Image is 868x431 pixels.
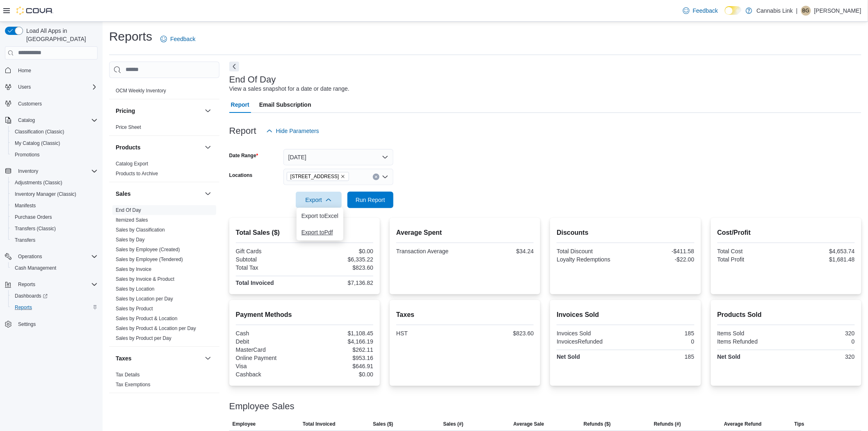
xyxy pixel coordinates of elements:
[15,179,62,186] span: Adjustments (Classic)
[116,256,183,263] span: Sales by Employee (Tendered)
[116,372,140,378] a: Tax Details
[287,172,349,181] span: 509 Commissioners Rd W
[2,115,101,126] button: Catalog
[8,262,101,274] button: Cash Management
[557,256,624,263] div: Loyalty Redemptions
[11,127,68,137] a: Classification (Classic)
[8,149,101,160] button: Promotions
[11,224,59,234] a: Transfers (Classic)
[11,189,80,199] a: Inventory Manager (Classic)
[116,316,178,321] a: Sales by Product & Location
[116,207,141,213] span: End Of Day
[109,86,219,99] div: OCM
[306,264,373,271] div: $823.60
[236,363,303,369] div: Visa
[11,224,98,234] span: Transfers (Classic)
[296,192,342,208] button: Export
[5,61,98,352] nav: Complex example
[236,228,373,238] h2: Total Sales ($)
[116,160,148,167] span: Catalog Export
[654,421,681,427] span: Refunds (#)
[11,178,66,188] a: Adjustments (Classic)
[18,117,35,124] span: Catalog
[11,303,35,312] a: Reports
[584,421,611,427] span: Refunds ($)
[290,172,339,181] span: [STREET_ADDRESS]
[15,280,98,289] span: Reports
[18,168,38,174] span: Inventory
[396,330,464,337] div: HST
[15,151,40,158] span: Promotions
[236,264,303,271] div: Total Tax
[302,213,338,219] span: Export to Excel
[756,6,793,16] p: Cannabis Link
[116,296,173,302] span: Sales by Location per Day
[717,353,741,360] strong: Net Sold
[229,75,276,85] h3: End Of Day
[18,321,36,328] span: Settings
[15,202,36,209] span: Manifests
[627,330,694,337] div: 185
[229,401,295,411] h3: Employee Sales
[724,421,762,427] span: Average Refund
[116,335,171,342] span: Sales by Product per Day
[116,88,166,94] a: OCM Weekly Inventory
[259,96,311,113] span: Email Subscription
[373,421,393,427] span: Sales ($)
[203,69,213,79] button: OCM
[717,330,785,337] div: Items Sold
[18,281,35,288] span: Reports
[2,165,101,177] button: Inventory
[116,190,201,198] button: Sales
[396,248,464,254] div: Transaction Average
[717,228,855,238] h2: Cost/Profit
[116,266,151,272] a: Sales by Invoice
[8,290,101,302] a: Dashboards
[15,319,39,329] a: Settings
[11,150,98,160] span: Promotions
[116,124,141,130] a: Price Sheet
[116,207,141,213] a: End Of Day
[116,87,166,94] span: OCM Weekly Inventory
[15,82,34,92] button: Users
[276,127,319,135] span: Hide Parameters
[236,248,303,254] div: Gift Cards
[627,338,694,345] div: 0
[109,159,219,182] div: Products
[15,140,60,147] span: My Catalog (Classic)
[203,353,213,363] button: Taxes
[8,177,101,188] button: Adjustments (Classic)
[15,99,98,109] span: Customers
[8,126,101,138] button: Classification (Classic)
[467,330,534,337] div: $823.60
[116,246,180,253] span: Sales by Employee (Created)
[116,276,174,282] span: Sales by Invoice & Product
[306,256,373,263] div: $6,335.22
[796,6,798,16] p: |
[814,6,861,16] p: [PERSON_NAME]
[15,99,45,109] a: Customers
[680,2,721,19] a: Feedback
[306,371,373,378] div: $0.00
[627,256,694,263] div: -$22.00
[116,107,201,115] button: Pricing
[236,310,373,320] h2: Payment Methods
[15,115,38,125] button: Catalog
[788,330,855,337] div: 320
[373,174,379,180] button: Clear input
[116,143,141,151] h3: Products
[15,65,98,76] span: Home
[15,191,76,197] span: Inventory Manager (Classic)
[306,280,373,286] div: $7,136.82
[8,200,101,211] button: Manifests
[157,31,199,47] a: Feedback
[306,346,373,353] div: $262.11
[15,265,56,271] span: Cash Management
[557,330,624,337] div: Invoices Sold
[725,6,742,15] input: Dark Mode
[15,319,98,329] span: Settings
[795,421,804,427] span: Tips
[236,371,303,378] div: Cashback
